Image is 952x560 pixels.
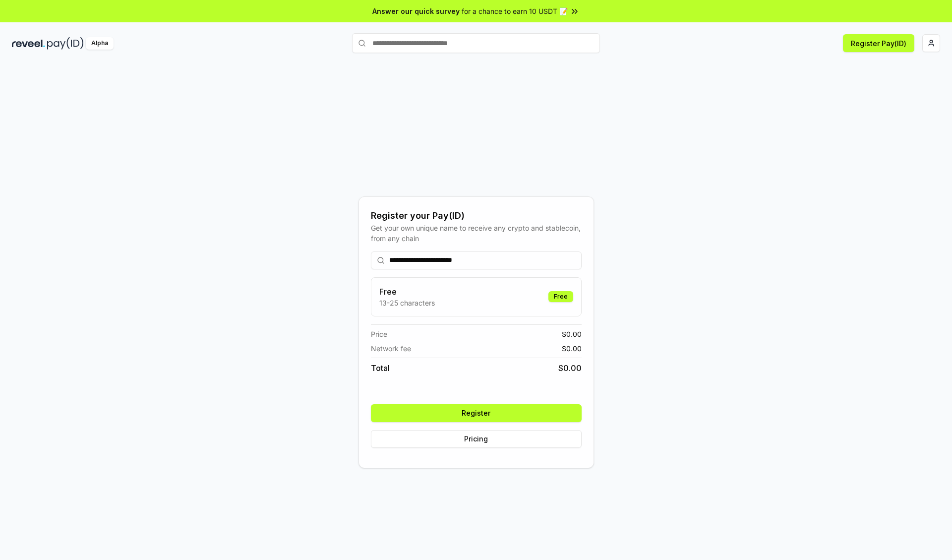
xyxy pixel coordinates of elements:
[371,362,390,374] span: Total
[371,223,582,244] div: Get your own unique name to receive any crypto and stablecoin, from any chain
[47,37,84,50] img: pay_id
[462,6,568,16] span: for a chance to earn 10 USDT 📝
[548,291,573,302] div: Free
[379,298,435,308] p: 13-25 characters
[371,329,387,339] span: Price
[562,329,582,339] span: $ 0.00
[371,430,582,448] button: Pricing
[558,362,582,374] span: $ 0.00
[843,34,914,52] button: Register Pay(ID)
[12,37,45,50] img: reveel_dark
[562,343,582,354] span: $ 0.00
[371,209,582,223] div: Register your Pay(ID)
[379,286,435,298] h3: Free
[371,343,411,354] span: Network fee
[86,37,114,50] div: Alpha
[372,6,460,16] span: Answer our quick survey
[371,404,582,422] button: Register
